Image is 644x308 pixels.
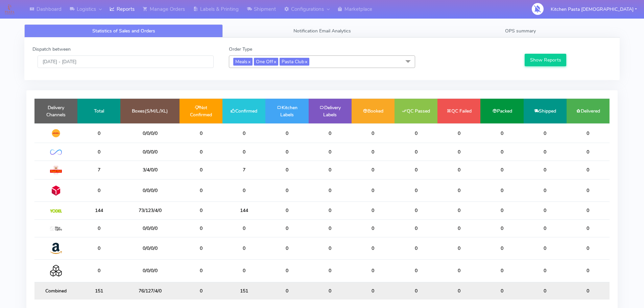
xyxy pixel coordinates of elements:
td: 0 [437,161,480,179]
td: 0 [265,260,308,282]
td: 0 [180,123,222,143]
td: 0 [180,179,222,202]
td: Combined [34,282,77,300]
td: 0 [437,219,480,237]
img: OnFleet [50,149,62,155]
td: 0 [352,123,395,143]
td: 0 [567,219,610,237]
td: Booked [352,99,395,123]
span: Meals [233,58,253,66]
td: Delivered [567,99,610,123]
td: 0 [265,202,308,219]
td: 0/0/0/0 [120,219,180,237]
td: 0 [265,219,308,237]
td: 0 [180,260,222,282]
td: 0 [77,179,120,202]
td: 0 [180,282,222,300]
td: 0 [395,219,437,237]
td: 0/0/0/0 [120,237,180,259]
span: Pasta Club [280,58,309,66]
td: 7 [222,161,265,179]
img: Yodel [50,209,62,213]
td: 0 [395,237,437,259]
td: Boxes(S/M/L/XL) [120,99,180,123]
img: DHL [50,129,62,138]
td: 0 [480,237,523,259]
td: 0 [352,282,395,300]
button: Kitchen Pasta [DEMOGRAPHIC_DATA] [546,2,642,16]
ul: Tabs [24,24,620,38]
td: 0 [437,260,480,282]
a: x [304,58,307,65]
img: Royal Mail [50,166,62,174]
td: 0 [395,143,437,161]
td: 0 [395,202,437,219]
td: 0 [524,123,567,143]
td: 0 [222,237,265,259]
td: 0 [524,143,567,161]
td: 0 [265,179,308,202]
img: DPD [50,185,62,196]
td: 0 [309,161,352,179]
img: Collection [50,265,62,277]
td: 0 [222,260,265,282]
span: Notification Email Analytics [293,28,351,34]
td: 0 [567,123,610,143]
td: 0 [567,282,610,300]
td: 0 [437,179,480,202]
td: 0 [180,143,222,161]
td: 0 [524,282,567,300]
td: 151 [222,282,265,300]
td: 0 [180,161,222,179]
td: 0 [180,237,222,259]
a: x [273,58,276,65]
td: 0 [524,179,567,202]
td: 0 [437,282,480,300]
td: 0/0/0/0 [120,143,180,161]
td: 0 [352,219,395,237]
td: QC Failed [437,99,480,123]
td: 0 [524,202,567,219]
td: 0 [395,161,437,179]
td: 73/123/4/0 [120,202,180,219]
td: 0 [567,202,610,219]
td: 0 [352,143,395,161]
td: Kitchen Labels [265,99,308,123]
td: 0 [77,260,120,282]
td: 0 [222,143,265,161]
td: 0 [309,123,352,143]
td: 0 [480,260,523,282]
img: Amazon [50,242,62,254]
td: Delivery Labels [309,99,352,123]
td: 0 [180,219,222,237]
td: 0 [437,237,480,259]
label: Dispatch between [32,46,71,53]
td: 151 [77,282,120,300]
td: 0/0/0/0 [120,123,180,143]
td: 0 [265,123,308,143]
td: 0 [567,237,610,259]
td: 0 [77,219,120,237]
td: QC Passed [395,99,437,123]
td: 144 [77,202,120,219]
td: 0 [265,161,308,179]
td: Confirmed [222,99,265,123]
td: 0 [352,179,395,202]
td: 0 [222,219,265,237]
label: Order Type [229,46,252,53]
td: 0 [480,219,523,237]
td: 0 [352,260,395,282]
td: 0 [77,123,120,143]
td: 0 [352,161,395,179]
td: 0 [480,202,523,219]
td: 0 [437,123,480,143]
td: 0 [352,202,395,219]
td: 0 [265,237,308,259]
td: 0 [395,179,437,202]
td: Total [77,99,120,123]
td: 0 [524,260,567,282]
td: 0 [265,282,308,300]
input: Pick the Daterange [38,55,214,68]
td: 0 [309,219,352,237]
td: 0 [77,237,120,259]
